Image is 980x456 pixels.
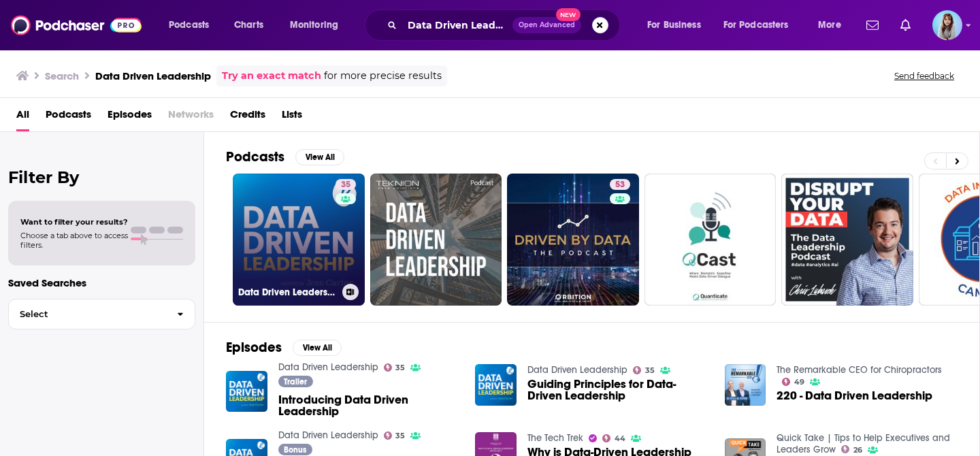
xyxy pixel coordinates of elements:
[777,432,950,455] a: Quick Take | Tips to Help Executives and Leaders Grow
[20,231,128,250] span: Choose a tab above to access filters.
[293,340,342,356] button: View All
[527,378,708,402] a: Guiding Principles for Data-Driven Leadership
[895,14,916,37] a: Show notifications dropdown
[932,10,962,40] img: User Profile
[295,149,344,165] button: View All
[16,103,29,131] a: All
[46,103,91,131] a: Podcasts
[715,14,808,36] button: open menu
[395,365,405,371] span: 35
[932,10,962,40] span: Logged in as ana.predescu.hkr
[226,148,344,165] a: PodcastsView All
[233,174,365,306] a: 35Data Driven Leadership
[11,12,142,38] img: Podchaser - Follow, Share and Rate Podcasts
[782,378,804,386] a: 49
[159,14,227,36] button: open menu
[527,432,583,444] a: The Tech Trek
[818,16,841,35] span: More
[8,276,195,289] p: Saved Searches
[932,10,962,40] button: Show profile menu
[8,299,195,329] button: Select
[384,363,406,372] a: 35
[808,14,858,36] button: open menu
[284,378,307,386] span: Trailer
[527,364,627,376] a: Data Driven Leadership
[647,16,701,35] span: For Business
[384,431,406,440] a: 35
[853,447,862,453] span: 26
[395,433,405,439] span: 35
[610,179,630,190] a: 53
[794,379,804,385] span: 49
[556,8,581,21] span: New
[95,69,211,82] h3: Data Driven Leadership
[225,14,272,36] a: Charts
[633,366,655,374] a: 35
[725,364,766,406] img: 220 - Data Driven Leadership
[169,16,209,35] span: Podcasts
[280,14,356,36] button: open menu
[890,70,958,82] button: Send feedback
[336,179,356,190] a: 35
[861,14,884,37] a: Show notifications dropdown
[226,339,342,356] a: EpisodesView All
[108,103,152,131] a: Episodes
[168,103,214,131] span: Networks
[378,10,633,41] div: Search podcasts, credits, & more...
[20,217,128,227] span: Want to filter your results?
[278,361,378,373] a: Data Driven Leadership
[8,167,195,187] h2: Filter By
[615,436,625,442] span: 44
[284,446,306,454] span: Bonus
[278,394,459,417] a: Introducing Data Driven Leadership
[341,178,350,192] span: 35
[512,17,581,33] button: Open AdvancedNew
[645,368,655,374] span: 35
[45,69,79,82] h3: Search
[290,16,338,35] span: Monitoring
[777,364,942,376] a: The Remarkable CEO for Chiropractors
[226,339,282,356] h2: Episodes
[222,68,321,84] a: Try an exact match
[638,14,718,36] button: open menu
[230,103,265,131] a: Credits
[234,16,263,35] span: Charts
[777,390,932,402] a: 220 - Data Driven Leadership
[723,16,789,35] span: For Podcasters
[402,14,512,36] input: Search podcasts, credits, & more...
[602,434,625,442] a: 44
[475,364,517,406] img: Guiding Principles for Data-Driven Leadership
[9,310,166,319] span: Select
[238,287,337,298] h3: Data Driven Leadership
[226,148,284,165] h2: Podcasts
[278,429,378,441] a: Data Driven Leadership
[615,178,625,192] span: 53
[324,68,442,84] span: for more precise results
[226,371,267,412] img: Introducing Data Driven Leadership
[507,174,639,306] a: 53
[282,103,302,131] a: Lists
[841,445,862,453] a: 26
[519,22,575,29] span: Open Advanced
